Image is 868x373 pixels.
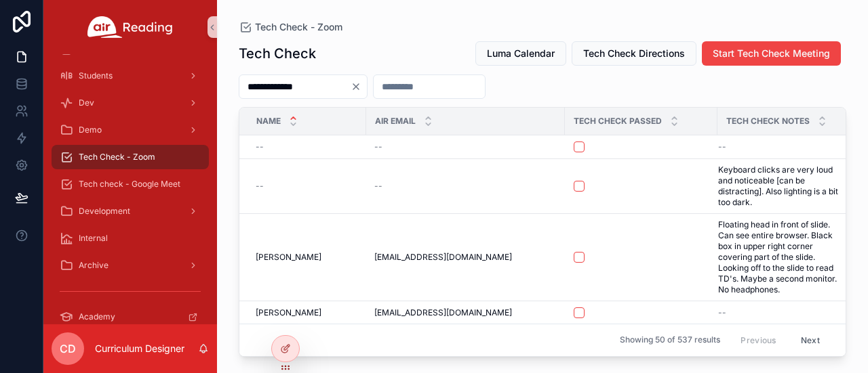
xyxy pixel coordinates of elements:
span: Showing 50 of 537 results [620,335,720,346]
span: [PERSON_NAME] [256,252,321,263]
a: Internal [52,226,209,250]
a: Tech check - Google Meet [52,172,209,196]
p: Curriculum Designer [95,342,184,355]
span: Start Tech Check Meeting [713,47,830,60]
span: Tech Check Notes [726,116,810,127]
span: Tech Check Directions [583,47,685,60]
span: -- [256,141,264,152]
span: Tech Check - Zoom [79,152,155,162]
button: Clear [351,81,367,92]
a: -- [374,181,557,192]
a: -- [718,307,839,318]
a: Students [52,64,209,88]
span: [EMAIL_ADDRESS][DOMAIN_NAME] [374,252,512,263]
span: -- [718,141,726,152]
span: Demo [79,125,102,135]
a: [EMAIL_ADDRESS][DOMAIN_NAME] [374,252,557,263]
button: Start Tech Check Meeting [702,41,841,66]
a: Archive [52,253,209,278]
a: Development [52,199,209,223]
span: -- [374,181,382,192]
span: CD [60,341,76,357]
a: -- [256,181,358,192]
h1: Tech Check [239,44,316,63]
span: Dev [79,97,94,108]
a: [PERSON_NAME] [256,252,358,263]
span: Academy [79,311,115,322]
button: Tech Check Directions [572,41,696,66]
div: scrollable content [43,54,217,324]
span: Air Email [375,116,416,127]
a: Tech Check - Zoom [52,145,209,169]
a: Dev [52,91,209,115]
a: Floating head in front of slide. Can see entire browser. Black box in upper right corner covering... [718,219,839,295]
a: Tech Check - Zoom [239,20,342,34]
a: -- [718,141,839,152]
span: [PERSON_NAME] [256,307,321,318]
a: Demo [52,118,209,142]
a: Academy [52,305,209,329]
span: -- [256,181,264,192]
span: Name [256,116,281,127]
a: [EMAIL_ADDRESS][DOMAIN_NAME] [374,307,557,318]
span: [EMAIL_ADDRESS][DOMAIN_NAME] [374,307,512,318]
a: -- [256,141,358,152]
img: App logo [87,16,173,38]
span: Students [79,70,113,81]
a: -- [374,141,557,152]
a: [PERSON_NAME] [256,307,358,318]
span: Development [79,206,130,217]
button: Next [791,330,829,351]
button: Luma Calendar [475,41,566,66]
span: Luma Calendar [487,47,555,60]
span: Tech Check - Zoom [255,20,342,34]
span: -- [718,307,726,318]
span: -- [374,141,382,152]
span: Internal [79,233,108,244]
span: Tech Check Passed [574,116,662,127]
span: Tech check - Google Meet [79,179,180,190]
span: Archive [79,260,108,271]
a: Keyboard clicks are very loud and noticeable [can be distracting]. Also lighting is a bit too dark. [718,164,839,208]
